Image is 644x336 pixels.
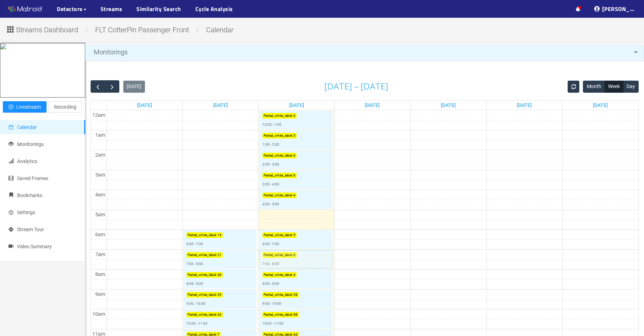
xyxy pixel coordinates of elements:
p: 9:00 - 10:00 [186,301,205,307]
div: Monitorings [85,45,644,59]
div: 12am [91,111,107,119]
p: Partial_white_label : [264,173,293,178]
a: Cycle Analysis [195,5,233,13]
p: 3:00 - 4:00 [263,181,279,187]
p: 4:00 - 5:00 [263,201,279,207]
p: 8:00 - 9:00 [186,281,203,287]
span: calendar [201,26,239,34]
p: Partial_white_label : [188,272,217,278]
p: Partial_white_label : [264,252,293,258]
p: 5 [293,232,296,238]
p: 16 [217,232,222,238]
span: Monitorings [94,48,128,56]
p: Partial_white_label : [264,312,293,318]
p: 10:00 - 11:00 [186,321,207,326]
p: Partial_white_label : [188,252,217,258]
span: Recording [54,103,76,111]
a: Go to August 15, 2025 [515,101,533,110]
button: Next Week [105,80,119,93]
p: 3 [293,113,296,119]
p: Partial_white_label : [188,232,217,238]
button: play-circleLivestream [3,101,47,113]
p: 6:00 - 7:00 [263,241,279,247]
p: 4 [293,193,296,198]
p: 7:00 - 8:00 [186,261,203,267]
p: 10:00 - 11:00 [263,321,283,326]
div: 6am [94,231,107,238]
span: calendar [9,125,13,130]
span: Bookmarks [17,193,42,198]
div: 9am [94,290,107,298]
p: Partial_white_label : [264,292,293,298]
span: Livestream [16,103,41,111]
p: 49 [217,272,222,278]
p: 35 [217,292,222,298]
span: Calendar [17,124,37,130]
span: / [83,26,90,34]
span: Detectors [57,5,83,13]
a: Go to August 16, 2025 [591,101,609,110]
span: Monitorings [17,141,44,147]
div: 5am [94,211,107,218]
button: Recording [48,101,82,113]
p: 9:00 - 10:00 [263,301,281,307]
button: Day [623,81,639,93]
p: Partial_white_label : [264,272,293,278]
p: 6 [293,153,296,158]
p: 6 [293,173,296,178]
div: 10am [91,310,107,318]
p: Partial_white_label : [264,193,293,198]
div: 1am [94,131,107,139]
a: Go to August 13, 2025 [363,101,381,110]
p: Partial_white_label : [264,133,293,139]
p: Partial_white_label : [264,232,293,238]
p: 1:00 - 2:00 [263,142,279,147]
h2: [DATE] – [DATE] [324,82,388,91]
span: Video Summary [17,244,52,249]
p: Partial_white_label : [264,153,293,158]
p: Partial_white_label : [188,312,217,318]
p: 12:00 - 1:00 [263,122,281,128]
span: / [194,26,201,34]
button: [DATE] [123,81,145,93]
span: Streams Dashboard [16,25,78,36]
p: 2:00 - 3:00 [263,162,279,167]
img: Matroid logo [7,4,43,15]
img: 689b80c3b6eaf5556eb06fb1_full.jpg [0,44,6,97]
p: 5 [293,133,296,139]
a: Go to August 10, 2025 [136,101,153,110]
button: Streams Dashboard [5,23,83,34]
span: Saved Frames [17,175,48,181]
button: Previous Week [91,80,105,93]
span: Analytics [17,158,37,164]
p: 4 [293,272,296,278]
div: 7am [94,250,107,258]
span: setting [9,210,13,215]
a: Streams [101,5,123,13]
a: Streams Dashboard [5,28,83,33]
p: 6:00 - 7:00 [186,241,203,247]
span: Settings [17,210,35,215]
button: Month [583,81,605,93]
a: Go to August 12, 2025 [288,101,305,110]
button: Week [605,81,623,93]
p: 38 [293,292,298,298]
p: 7:00 - 8:00 [263,261,279,267]
p: 43 [217,312,222,318]
span: FLT CotterPin Passenger Front [90,26,194,34]
span: play-circle [9,104,13,110]
p: Partial_white_label : [264,113,293,119]
a: Go to August 11, 2025 [212,101,229,110]
a: Similarity Search [136,5,181,13]
a: Go to August 14, 2025 [439,101,457,110]
p: 88 [293,312,298,318]
div: 2am [94,151,107,159]
p: 8 [293,252,296,258]
p: Partial_white_label : [188,292,217,298]
p: 8:00 - 9:00 [263,281,279,287]
div: 3am [94,171,107,179]
div: 4am [94,191,107,199]
p: 21 [217,252,222,258]
div: 8am [94,270,107,278]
